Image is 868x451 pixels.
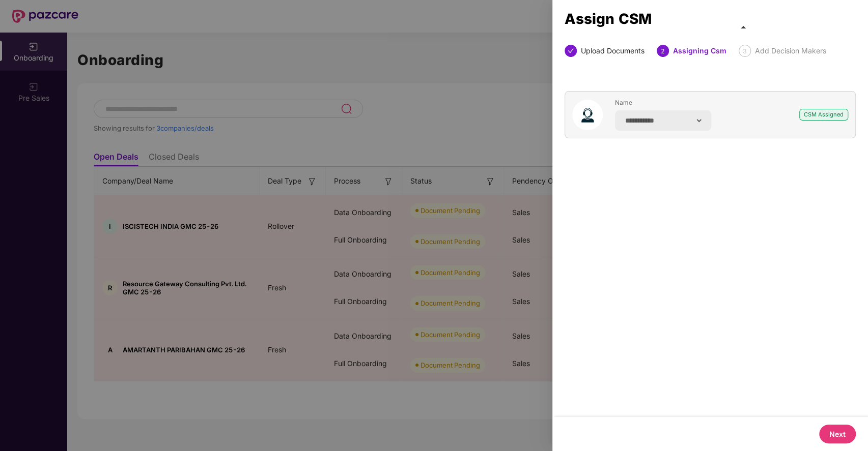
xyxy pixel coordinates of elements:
[661,47,665,55] span: 2
[819,425,856,443] button: Next
[565,13,856,24] div: Assign CSM
[568,48,574,54] span: check
[572,100,603,130] img: svg+xml;base64,PHN2ZyB4bWxucz0iaHR0cDovL3d3dy53My5vcmcvMjAwMC9zdmciIHhtbG5zOnhsaW5rPSJodHRwOi8vd3...
[755,45,826,57] div: Add Decision Makers
[673,45,726,57] div: Assigning Csm
[799,109,848,121] div: CSM Assigned
[743,47,747,55] span: 3
[581,45,645,57] div: Upload Documents
[615,99,711,106] span: Name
